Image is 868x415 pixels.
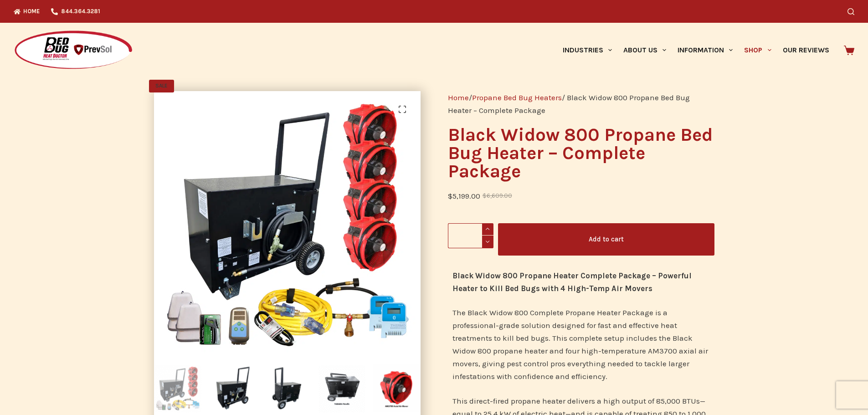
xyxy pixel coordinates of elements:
h1: Black Widow 800 Propane Bed Bug Heater – Complete Package [448,126,714,180]
input: Product quantity [448,223,493,248]
img: Black Widow 800 Propane Bed Bug Heater operable by single technician [263,364,311,412]
img: Prevsol/Bed Bug Heat Doctor [14,30,133,71]
span: $ [448,191,452,200]
a: Industries [557,23,617,77]
a: Our Reviews [777,23,835,77]
span: $ [483,192,487,199]
nav: Breadcrumb [448,91,714,117]
button: Search [847,8,854,15]
a: Home [448,93,469,102]
a: Black Widow 800 Propane Bed Bug Heater Complete Package [154,219,421,228]
span: SALE [149,80,174,92]
img: Black Widow 800 Propane Bed Bug Heater with propane hose attachment [209,364,257,412]
a: About Us [617,23,672,77]
nav: Primary [557,23,835,77]
strong: Black Widow 800 Propane Heater Complete Package – Powerful Heater to Kill Bed Bugs with 4 High-Te... [452,271,692,293]
a: Shop [739,23,777,77]
bdi: 6,609.00 [483,192,512,199]
bdi: 5,199.00 [448,191,480,200]
a: Propane Bed Bug Heaters [472,93,562,102]
img: Black Widow 800 Propane Bed Bug Heater - Complete Package - Image 5 [373,364,421,412]
p: The Black Widow 800 Complete Propane Heater Package is a professional-grade solution designed for... [452,306,710,383]
img: Black Widow 800 Propane Bed Bug Heater Complete Package [154,364,202,412]
a: View full-screen image gallery [393,100,411,118]
img: Black Widow 800 Propane Bed Bug Heater Complete Package [154,91,421,358]
a: Information [672,23,739,77]
img: Black Widow 800 foldable handle [318,364,366,412]
button: Add to cart [498,223,714,256]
